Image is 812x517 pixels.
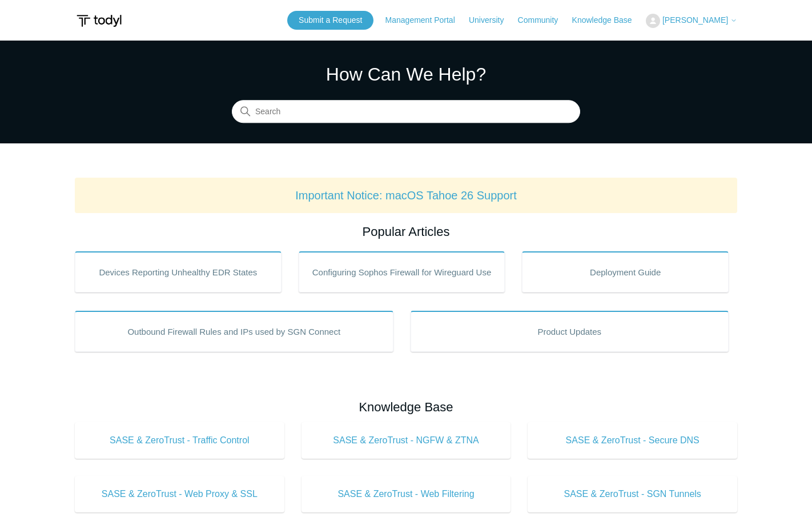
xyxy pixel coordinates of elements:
[572,14,644,26] a: Knowledge Base
[646,14,737,28] button: [PERSON_NAME]
[299,251,505,292] a: Configuring Sophos Firewall for Wireguard Use
[662,15,728,25] span: [PERSON_NAME]
[232,101,580,123] input: Search
[75,398,737,416] h2: Knowledge Base
[518,14,570,26] a: Community
[385,14,467,26] a: Management Portal
[75,311,393,352] a: Outbound Firewall Rules and IPs used by SGN Connect
[287,11,373,30] a: Submit a Request
[75,476,284,512] a: SASE & ZeroTrust - Web Proxy & SSL
[528,422,737,459] a: SASE & ZeroTrust - Secure DNS
[92,487,267,501] span: SASE & ZeroTrust - Web Proxy & SSL
[411,311,729,352] a: Product Updates
[92,434,267,447] span: SASE & ZeroTrust - Traffic Control
[528,476,737,512] a: SASE & ZeroTrust - SGN Tunnels
[545,487,720,501] span: SASE & ZeroTrust - SGN Tunnels
[545,434,720,447] span: SASE & ZeroTrust - Secure DNS
[319,487,494,501] span: SASE & ZeroTrust - Web Filtering
[522,251,729,292] a: Deployment Guide
[232,61,580,88] h1: How Can We Help?
[469,14,515,26] a: University
[295,189,517,202] a: Important Notice: macOS Tahoe 26 Support
[302,422,511,459] a: SASE & ZeroTrust - NGFW & ZTNA
[75,251,282,292] a: Devices Reporting Unhealthy EDR States
[75,422,284,459] a: SASE & ZeroTrust - Traffic Control
[75,222,737,241] h2: Popular Articles
[302,476,511,512] a: SASE & ZeroTrust - Web Filtering
[319,434,494,447] span: SASE & ZeroTrust - NGFW & ZTNA
[75,10,123,31] img: Todyl Support Center Help Center home page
